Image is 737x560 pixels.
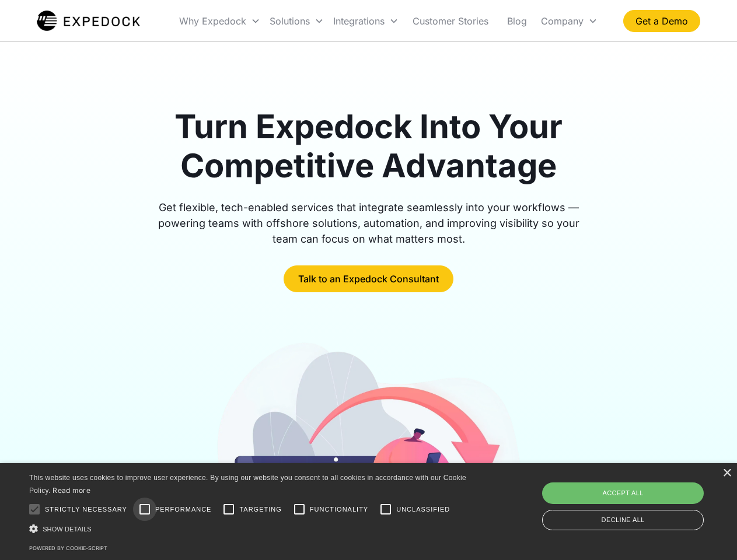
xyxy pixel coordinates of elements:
[145,199,593,247] div: Get flexible, tech-enabled services that integrate seamlessly into your workflows — powering team...
[396,505,450,514] span: Unclassified
[29,523,470,535] div: Show details
[333,15,385,27] div: Integrations
[29,474,466,495] span: This website uses cookies to improve user experience. By using our website you consent to all coo...
[403,1,498,41] a: Customer Stories
[174,1,265,41] div: Why Expedock
[329,1,403,41] div: Integrations
[179,15,246,27] div: Why Expedock
[498,1,536,41] a: Blog
[541,15,584,27] div: Company
[43,526,92,533] span: Show details
[265,1,329,41] div: Solutions
[270,15,310,27] div: Solutions
[53,486,90,495] a: Read more
[623,10,700,32] a: Get a Demo
[37,9,140,33] img: Expedock Logo
[29,545,107,551] a: Powered by cookie-script
[155,505,212,514] span: Performance
[45,505,127,514] span: Strictly necessary
[536,1,602,41] div: Company
[284,265,453,292] a: Talk to an Expedock Consultant
[37,9,140,33] a: home
[145,107,593,185] h1: Turn Expedock Into Your Competitive Advantage
[239,505,281,514] span: Targeting
[543,434,737,560] iframe: Chat Widget
[310,505,368,514] span: Functionality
